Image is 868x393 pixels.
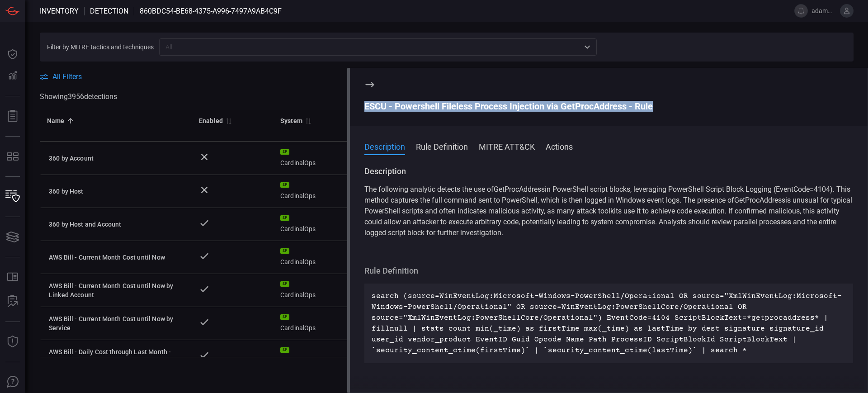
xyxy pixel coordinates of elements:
[223,117,234,125] span: Sort by Enabled descending
[372,291,846,356] p: search (source=WinEventLog:Microsoft-Windows-PowerShell/Operational OR source="XmlWinEventLog:Mic...
[581,41,594,53] button: Open
[280,215,347,233] div: CardinalOps
[49,154,184,163] div: 360 by Account
[280,182,289,188] div: SP
[65,117,75,125] span: Sorted by Name ascending
[364,185,852,237] span: The following analytic detects the use of in PowerShell script blocks, leveraging PowerShell Scri...
[2,43,24,65] button: Dashboard
[280,281,347,299] div: CardinalOps
[546,141,573,152] button: Actions
[479,141,535,152] button: MITRE ATT&CK
[280,149,289,155] div: SP
[49,347,184,365] div: AWS Bill - Daily Cost through Last Month - Blended
[280,347,289,353] div: SP
[90,7,128,15] span: Detection
[2,266,24,288] button: Rule Catalog
[2,331,24,353] button: Threat Intelligence
[364,141,405,152] button: Description
[280,115,302,126] div: System
[280,215,289,221] div: SP
[364,166,853,177] div: Description
[2,226,24,248] button: Cards
[140,7,282,15] span: 860bdc54-be68-4375-a996-7497a9ab4c9f
[280,149,347,167] div: CardinalOps
[280,347,347,365] div: CardinalOps
[49,253,184,262] div: AWS Bill - Current Month Cost until Now
[2,291,24,313] button: ALERT ANALYSIS
[280,281,289,287] div: SP
[2,105,24,127] button: Reports
[49,220,184,229] div: 360 by Host and Account
[162,41,579,52] input: All
[364,265,853,276] div: Rule Definition
[2,146,24,167] button: MITRE - Detection Posture
[280,314,347,332] div: CardinalOps
[2,65,24,87] button: Detections
[40,7,79,15] span: Inventory
[280,314,289,320] div: SP
[280,248,347,266] div: CardinalOps
[49,187,184,196] div: 360 by Host
[47,43,154,51] span: Filter by MITRE tactics and techniques
[734,196,785,204] code: GetProcAddress
[2,371,24,393] button: Ask Us A Question
[49,314,184,332] div: AWS Bill - Current Month Cost until Now by Service
[49,281,184,299] div: AWS Bill - Current Month Cost until Now by Linked Account
[494,185,545,194] code: GetProcAddress
[40,92,117,101] span: Showing 3956 detection s
[280,248,289,254] div: SP
[416,141,468,152] button: Rule Definition
[40,72,82,81] button: All Filters
[811,7,836,14] span: adammunger
[280,182,347,200] div: CardinalOps
[302,117,313,125] span: Sort by System ascending
[2,186,24,208] button: Inventory
[199,115,223,126] div: Enabled
[364,101,853,112] div: ESCU - Powershell Fileless Process Injection via GetProcAddress - Rule
[47,115,65,126] div: Name
[52,72,82,81] span: All Filters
